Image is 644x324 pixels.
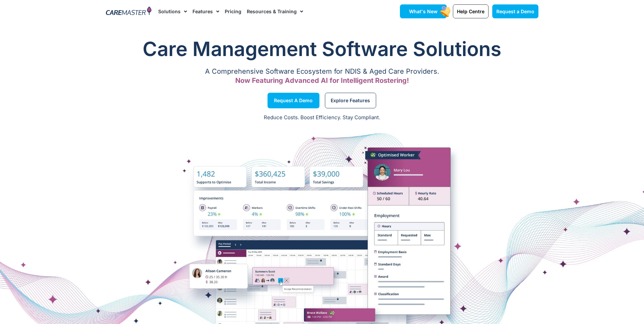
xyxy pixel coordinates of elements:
a: Explore Features [325,93,376,108]
a: Request a Demo [268,93,319,108]
a: Request a Demo [492,4,538,18]
span: Explore Features [331,99,370,102]
img: CareMaster Logo [106,6,152,17]
span: Now Featuring Advanced AI for Intelligent Rostering! [235,76,409,85]
span: What's New [409,8,438,14]
span: Request a Demo [274,99,313,102]
a: Help Centre [453,4,489,18]
span: Request a Demo [496,8,534,14]
h1: Care Management Software Solutions [106,35,538,62]
span: Help Centre [457,8,484,14]
a: What's New [400,4,447,18]
p: Reduce Costs. Boost Efficiency. Stay Compliant. [4,114,640,122]
p: A Comprehensive Software Ecosystem for NDIS & Aged Care Providers. [106,69,538,74]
